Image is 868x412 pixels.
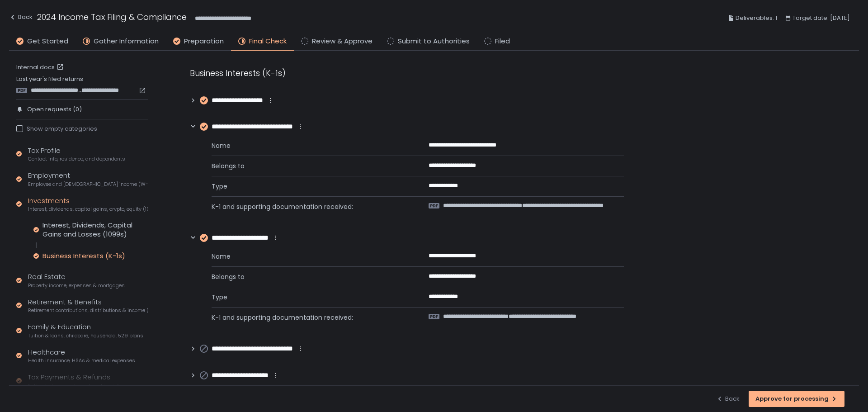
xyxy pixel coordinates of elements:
[212,272,407,281] span: Belongs to
[28,383,122,389] span: Estimated payments and banking info
[398,36,470,47] span: Submit to Authorities
[28,282,125,289] span: Property income, expenses & mortgages
[42,251,125,260] div: Business Interests (K-1s)
[716,391,740,407] button: Back
[716,395,740,403] div: Back
[495,36,510,47] span: Filed
[28,170,148,188] div: Employment
[755,395,838,403] div: Approve for processing
[249,36,287,47] span: Final Check
[212,182,407,191] span: Type
[212,313,407,322] span: K-1 and supporting documentation received:
[28,357,135,364] span: Health insurance, HSAs & medical expenses
[27,36,68,47] span: Get Started
[16,63,66,71] a: Internal docs
[184,36,224,47] span: Preparation
[28,332,143,339] span: Tuition & loans, childcare, household, 529 plans
[27,105,82,114] span: Open requests (0)
[190,67,624,79] div: Business Interests (K-1s)
[37,11,187,23] h1: 2024 Income Tax Filing & Compliance
[28,297,148,314] div: Retirement & Benefits
[212,161,407,170] span: Belongs to
[28,307,148,314] span: Retirement contributions, distributions & income (1099-R, 5498)
[9,12,33,23] div: Back
[28,272,125,289] div: Real Estate
[28,181,148,188] span: Employee and [DEMOGRAPHIC_DATA] income (W-2s)
[749,391,844,407] button: Approve for processing
[28,372,122,389] div: Tax Payments & Refunds
[28,322,143,339] div: Family & Education
[212,202,407,211] span: K-1 and supporting documentation received:
[42,221,148,239] div: Interest, Dividends, Capital Gains and Losses (1099s)
[28,196,148,213] div: Investments
[9,11,33,26] button: Back
[212,293,407,302] span: Type
[16,75,148,94] div: Last year's filed returns
[28,206,148,213] span: Interest, dividends, capital gains, crypto, equity (1099s, K-1s)
[736,13,777,24] span: Deliverables: 1
[28,156,125,162] span: Contact info, residence, and dependents
[212,252,407,261] span: Name
[94,36,159,47] span: Gather Information
[28,347,135,365] div: Healthcare
[793,13,850,24] span: Target date: [DATE]
[212,141,407,150] span: Name
[312,36,373,47] span: Review & Approve
[28,146,125,163] div: Tax Profile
